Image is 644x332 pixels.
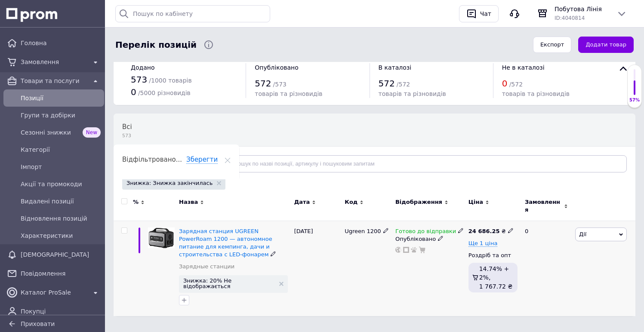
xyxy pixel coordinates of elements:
span: товарів та різновидів [502,90,570,97]
span: 14.74% + 2%, [479,265,509,281]
span: Дії [579,231,586,237]
span: Ще 1 ціна [468,240,498,247]
span: Назва [179,198,198,206]
div: [DATE] [292,221,343,316]
input: Пошук по назві позиції, артикулу і пошуковим запитам [219,155,627,172]
span: / 572 [397,81,410,88]
span: Каталог ProSale [21,288,87,297]
span: В каталозі [379,64,412,71]
span: товарів та різновидів [379,90,446,97]
span: Відновлення позицій [21,214,101,223]
span: % [133,198,139,206]
span: Сезонні знижки [21,128,79,137]
span: Всі [122,123,132,131]
div: 57% [628,97,641,103]
span: New [83,127,101,138]
span: Товари та послуги [21,77,87,85]
span: 573 [122,132,132,139]
span: Готово до відправки [395,228,456,237]
span: Характеристики [21,231,101,240]
span: 1 767.72 ₴ [479,283,513,290]
span: Код [345,198,357,206]
span: Дата [294,198,310,206]
span: [DEMOGRAPHIC_DATA] [21,250,101,259]
span: Не в каталозі [502,64,545,71]
span: Замовлення [525,198,562,214]
span: 573 [131,74,147,85]
div: Опубліковано [395,235,464,243]
span: Додано [131,64,154,71]
button: Додати товар [578,37,634,53]
span: Покупці [21,307,101,316]
span: / 572 [509,81,523,88]
span: Видалені позиції [21,197,101,206]
span: / 573 [273,81,287,88]
input: Пошук по кабінету [115,5,270,22]
span: / 1000 товарів [149,77,191,84]
span: Групи та добірки [21,111,101,120]
span: 0 [131,87,136,97]
span: Повідомлення [21,269,101,278]
span: 0 [502,78,508,89]
a: Зарядная станция UGREEN PowerRoam 1200 — автономное питание для кемпинга, дачи и строительства с ... [179,228,272,258]
span: Знижка: 20% Не відображається [183,278,275,289]
span: Побутова Лінія [555,5,610,13]
span: Позиції [21,94,101,102]
span: Зберегти [186,156,218,164]
span: Знижка: Знижка закінчилась [126,179,213,187]
button: Чат [459,5,499,22]
span: Приховати [21,320,55,327]
span: Імпорт [21,163,101,171]
span: Головна [21,39,101,47]
button: Експорт [533,37,572,53]
img: Зарядная станция UGREEN PowerRoam 1200 — автономное питание для кемпинга, дачи и строительства с ... [148,227,175,248]
span: Ugreen 1200 [345,228,381,234]
span: Перелік позицій [115,39,197,51]
span: Відфільтровано... [122,156,182,163]
span: Ціна [468,198,483,206]
div: Роздріб та опт [468,252,518,259]
div: ₴ [468,227,514,235]
span: / 5000 різновидів [138,89,191,96]
span: Категорії [21,145,101,154]
span: Опубліковано [255,64,299,71]
div: Чат [478,7,493,20]
b: 24 686.25 [468,228,500,234]
span: Замовлення [21,58,87,66]
div: 0 [520,221,573,316]
span: 572 [255,78,271,89]
span: 572 [379,78,395,89]
a: Зарядные станции [179,263,234,271]
span: товарів та різновидів [255,90,322,97]
span: Відображення [395,198,442,206]
span: ID: 4040814 [555,15,585,21]
span: Акції та промокоди [21,180,101,188]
